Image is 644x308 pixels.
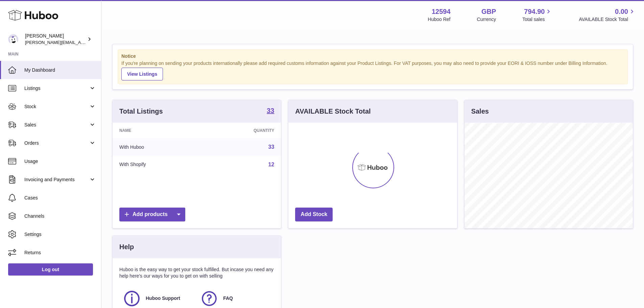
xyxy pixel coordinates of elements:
[24,140,89,146] span: Orders
[522,7,552,23] a: 794.90 Total sales
[200,289,271,308] a: FAQ
[295,208,333,221] a: Add Stock
[579,7,636,23] a: 0.00 AVAILABLE Stock Total
[481,7,496,16] strong: GBP
[121,53,624,60] strong: Notice
[25,33,86,46] div: [PERSON_NAME]
[25,40,136,45] span: [PERSON_NAME][EMAIL_ADDRESS][DOMAIN_NAME]
[123,289,193,308] a: Huboo Support
[113,123,204,138] th: Name
[146,295,180,302] span: Huboo Support
[24,158,96,165] span: Usage
[121,68,163,80] a: View Listings
[268,144,275,150] a: 33
[432,7,451,16] strong: 12594
[268,162,275,167] a: 12
[477,16,496,23] div: Currency
[428,16,451,23] div: Huboo Ref
[24,195,96,201] span: Cases
[119,242,134,252] h3: Help
[524,7,545,16] span: 794.90
[267,107,274,115] a: 33
[24,213,96,219] span: Channels
[579,16,636,23] span: AVAILABLE Stock Total
[204,123,281,138] th: Quantity
[24,85,89,92] span: Listings
[24,122,89,128] span: Sales
[24,176,89,183] span: Invoicing and Payments
[24,250,96,256] span: Returns
[119,266,274,279] p: Huboo is the easy way to get your stock fulfilled. But incase you need any help here's our ways f...
[113,138,204,156] td: With Huboo
[267,107,274,114] strong: 33
[522,16,552,23] span: Total sales
[8,263,93,276] a: Log out
[119,208,185,221] a: Add products
[119,107,163,116] h3: Total Listings
[24,103,89,110] span: Stock
[223,295,233,302] span: FAQ
[24,231,96,238] span: Settings
[8,34,18,44] img: owen@wearemakewaves.com
[113,156,204,173] td: With Shopify
[295,107,371,116] h3: AVAILABLE Stock Total
[471,107,489,116] h3: Sales
[24,67,96,73] span: My Dashboard
[121,60,624,80] div: If you're planning on sending your products internationally please add required customs informati...
[615,7,628,16] span: 0.00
